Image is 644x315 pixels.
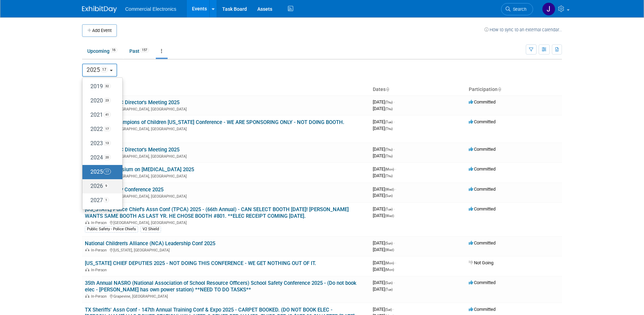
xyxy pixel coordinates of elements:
[385,261,394,265] span: (Mon)
[385,127,393,131] span: (Thu)
[85,280,356,293] a: 35th Annual NASRO (National Association of School Resource Officers) School Safety Conference 202...
[85,193,367,199] div: [GEOGRAPHIC_DATA], [GEOGRAPHIC_DATA]
[85,260,316,266] a: [US_STATE] CHIEF DEPUTIES 2025 - NOT DOING THIS CONFERENCE - WE GET NOTHING OUT OF IT.
[85,247,367,252] div: [US_STATE], [GEOGRAPHIC_DATA]
[86,109,115,121] label: 2021
[385,248,394,252] span: (Wed)
[393,307,394,312] span: -
[85,106,367,111] div: [GEOGRAPHIC_DATA], [GEOGRAPHIC_DATA]
[140,226,161,232] div: V2 Shield
[103,169,111,174] span: 17
[85,147,179,153] a: [US_STATE] CAC Director's Meeting 2025
[385,194,393,198] span: (Sun)
[85,99,179,106] a: [US_STATE] CAC Director's Meeting 2025
[373,99,395,105] span: [DATE]
[82,64,117,77] button: 202517
[385,154,393,158] span: (Thu)
[385,167,394,171] span: (Mon)
[103,112,111,117] span: 41
[373,287,393,292] span: [DATE]
[385,148,393,151] span: (Thu)
[85,173,367,179] div: [GEOGRAPHIC_DATA], [GEOGRAPHIC_DATA]
[373,260,396,265] span: [DATE]
[385,207,393,211] span: (Tue)
[125,6,176,12] span: Commercial Electronics
[385,308,392,312] span: (Sat)
[85,119,344,125] a: 16th Annual Champions of Children [US_STATE] Conference - WE ARE SPONSORING ONLY - NOT DOING BOOTH.
[85,221,89,224] img: In-Person Event
[373,193,393,198] span: [DATE]
[85,248,89,251] img: In-Person Event
[385,120,393,124] span: (Tue)
[85,294,89,298] img: In-Person Event
[373,213,394,218] span: [DATE]
[103,126,111,132] span: 17
[110,48,118,53] span: 16
[469,166,496,172] span: Committed
[469,147,496,152] span: Committed
[385,281,393,285] span: (Sun)
[100,67,108,73] span: 17
[469,186,496,192] span: Committed
[395,166,396,172] span: -
[86,81,115,92] label: 2019
[466,84,562,96] th: Participation
[82,24,117,37] button: Add Event
[82,84,370,96] th: Event
[469,240,496,246] span: Committed
[373,267,394,272] span: [DATE]
[373,206,395,212] span: [DATE]
[85,153,367,159] div: [GEOGRAPHIC_DATA], [GEOGRAPHIC_DATA]
[82,6,117,13] img: ExhibitDay
[385,107,393,111] span: (Thu)
[501,3,533,15] a: Search
[86,166,115,178] label: 2025
[373,166,396,172] span: [DATE]
[373,106,393,111] span: [DATE]
[385,174,393,178] span: (Thu)
[385,288,393,291] span: (Tue)
[373,126,393,131] span: [DATE]
[103,197,109,203] span: 1
[373,280,395,285] span: [DATE]
[385,268,394,272] span: (Mon)
[373,247,394,252] span: [DATE]
[386,86,389,92] a: Sort by Start Date
[510,7,526,12] span: Search
[140,48,149,53] span: 157
[373,240,395,246] span: [DATE]
[394,99,395,105] span: -
[85,293,367,299] div: Grapevine, [GEOGRAPHIC_DATA]
[85,219,367,225] div: [GEOGRAPHIC_DATA], [GEOGRAPHIC_DATA]
[86,152,115,164] label: 2024
[498,86,501,92] a: Sort by Participation Type
[103,140,111,146] span: 13
[82,44,123,58] a: Upcoming16
[373,186,396,192] span: [DATE]
[86,195,115,206] label: 2027
[103,155,111,160] span: 20
[469,307,496,312] span: Committed
[373,173,393,178] span: [DATE]
[469,260,493,265] span: Not Going
[85,206,349,219] a: [US_STATE] Police Chief's Assn Conf (TPCA) 2025 - (66th Annual) - CAN SELECT BOOTH [DATE]! [PERSO...
[85,240,215,247] a: National Children's Alliance (NCA) Leadership Conf 2025
[124,44,154,58] a: Past157
[469,280,496,285] span: Committed
[395,186,396,192] span: -
[394,240,395,246] span: -
[373,119,395,124] span: [DATE]
[385,188,394,191] span: (Wed)
[469,99,496,105] span: Committed
[91,248,109,252] span: In-Person
[394,280,395,285] span: -
[385,214,394,218] span: (Wed)
[103,83,111,89] span: 32
[370,84,466,96] th: Dates
[86,124,115,135] label: 2022
[395,260,396,265] span: -
[85,186,163,193] a: TX Public Safety Conference 2025
[103,98,111,103] span: 23
[385,100,393,104] span: (Thu)
[91,294,109,299] span: In-Person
